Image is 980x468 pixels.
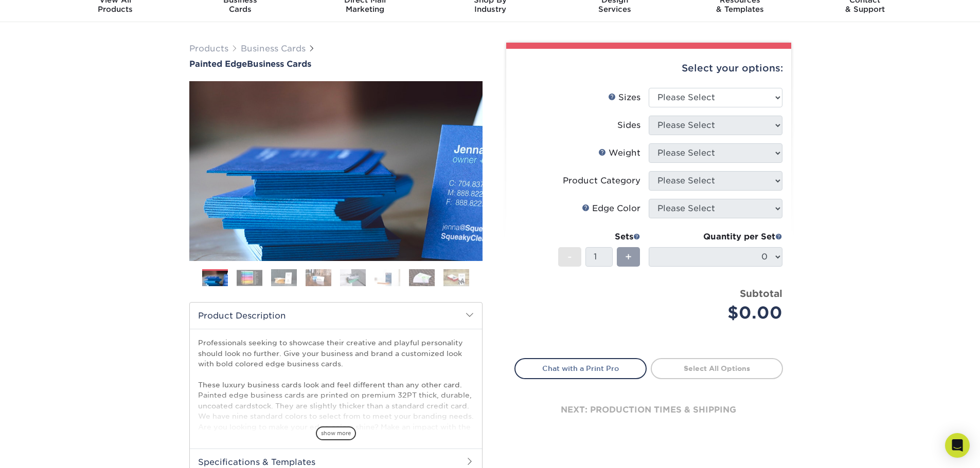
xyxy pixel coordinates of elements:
div: Quantity per Set [649,231,782,243]
strong: Subtotal [740,288,782,299]
a: Products [189,44,228,53]
img: Business Cards 04 [306,269,331,287]
img: Business Cards 01 [202,266,228,291]
span: + [625,249,632,265]
div: $0.00 [656,301,782,325]
div: Weight [598,147,640,159]
img: Business Cards 02 [237,270,262,286]
a: Business Cards [241,44,306,53]
div: Edge Color [582,202,640,215]
img: Business Cards 06 [375,269,400,287]
img: Business Cards 08 [443,269,469,287]
span: Painted Edge [189,59,247,69]
h2: Product Description [190,303,482,329]
img: Painted Edge 01 [189,25,483,317]
div: Sizes [608,91,640,104]
img: Business Cards 07 [409,269,435,287]
a: Chat with a Print Pro [514,358,647,379]
span: show more [316,426,356,440]
img: Business Cards 05 [340,269,366,287]
div: Select your options: [514,49,783,88]
div: Product Category [563,175,640,187]
div: Sides [617,119,640,132]
div: next: production times & shipping [514,379,783,441]
div: Sets [558,231,640,243]
div: Open Intercom Messenger [945,433,970,458]
span: - [567,249,572,265]
a: Select All Options [651,358,783,379]
h1: Business Cards [189,59,483,69]
a: Painted EdgeBusiness Cards [189,59,483,69]
img: Business Cards 03 [271,269,297,287]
